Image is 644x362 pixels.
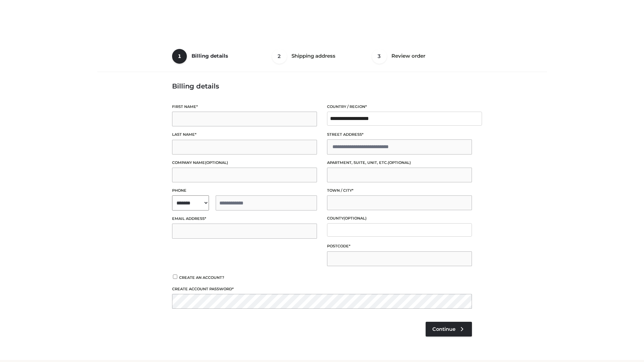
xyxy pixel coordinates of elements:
label: Create account password [172,286,472,292]
label: Street address [327,131,472,138]
a: Continue [426,322,472,337]
label: Company name [172,160,317,166]
label: Town / City [327,187,472,194]
label: Phone [172,187,317,194]
input: Create an account? [172,275,178,279]
span: Create an account? [179,275,224,280]
label: Email address [172,216,317,222]
span: Shipping address [291,53,335,59]
label: Postcode [327,243,472,249]
label: Last name [172,131,317,138]
span: Continue [432,326,455,332]
label: County [327,215,472,222]
span: Review order [391,53,425,59]
label: Country / Region [327,104,472,110]
span: 2 [272,49,287,64]
span: (optional) [205,160,228,165]
span: Billing details [192,53,228,59]
span: (optional) [343,216,367,221]
span: 3 [372,49,387,64]
label: Apartment, suite, unit, etc. [327,160,472,166]
label: First name [172,104,317,110]
span: 1 [172,49,187,64]
span: (optional) [388,160,411,165]
h3: Billing details [172,82,472,90]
